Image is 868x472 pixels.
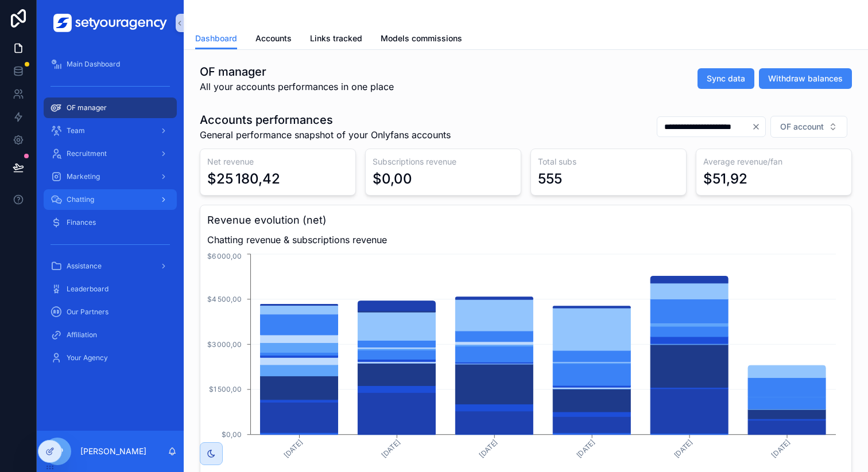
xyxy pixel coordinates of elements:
a: OF manager [44,97,177,118]
span: OF account [780,121,824,132]
span: All your accounts performances in one place [200,80,394,93]
a: Accounts [255,28,292,51]
tspan: [DATE] [672,438,694,459]
div: scrollable content [37,46,184,383]
span: Your Agency [67,353,108,362]
a: Main Dashboard [44,54,177,75]
button: Withdraw balances [759,68,852,89]
button: Sync data [697,68,754,89]
span: Finances [67,218,96,227]
span: Sync data [707,73,745,84]
a: Your Agency [44,348,177,368]
tspan: $4 500,00 [207,295,242,303]
span: Chatting [67,195,94,204]
button: Clear [751,122,765,131]
span: Dashboard [195,33,237,44]
span: General performance snapshot of your Onlyfans accounts [200,128,451,142]
tspan: $3 000,00 [207,340,242,349]
tspan: [DATE] [379,438,401,459]
tspan: [DATE] [477,438,499,459]
a: Marketing [44,166,177,187]
h3: Total subs [538,156,679,167]
a: Team [44,120,177,141]
span: Affiliation [67,330,97,340]
a: Leaderboard [44,279,177,299]
tspan: $0,00 [222,430,242,439]
div: $51,92 [703,170,747,188]
span: Team [67,126,85,135]
span: Links tracked [310,33,362,44]
span: Withdraw balances [768,73,843,84]
h3: Revenue evolution (net) [207,212,844,228]
span: Models commissions [381,33,462,44]
a: Dashboard [195,28,237,50]
tspan: $1 500,00 [209,385,242,393]
h3: Net revenue [207,156,348,167]
div: $0,00 [373,170,412,188]
a: Affiliation [44,325,177,345]
div: 555 [538,170,562,188]
tspan: $6 000,00 [207,252,242,260]
span: OF manager [67,103,107,112]
a: Links tracked [310,28,362,51]
h1: OF manager [200,64,394,80]
tspan: [DATE] [575,438,596,459]
span: Chatting revenue & subscriptions revenue [207,233,844,247]
span: Recruitment [67,149,107,158]
a: Our Partners [44,302,177,322]
a: Models commissions [381,28,462,51]
button: Select Button [770,116,847,138]
a: Finances [44,212,177,233]
h3: Subscriptions revenue [373,156,514,167]
tspan: [DATE] [770,438,792,459]
span: Our Partners [67,307,108,317]
img: App logo [53,14,167,32]
p: [PERSON_NAME] [80,446,146,457]
span: Main Dashboard [67,60,120,69]
span: Leaderboard [67,284,108,294]
a: Recruitment [44,143,177,164]
a: Chatting [44,189,177,210]
h3: Average revenue/fan [703,156,844,167]
tspan: [DATE] [282,438,304,459]
div: chart [207,251,844,471]
span: Marketing [67,172,100,181]
h1: Accounts performances [200,112,451,128]
a: Assistance [44,256,177,276]
span: Assistance [67,262,102,271]
span: Accounts [255,33,292,44]
div: $25 180,42 [207,170,280,188]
